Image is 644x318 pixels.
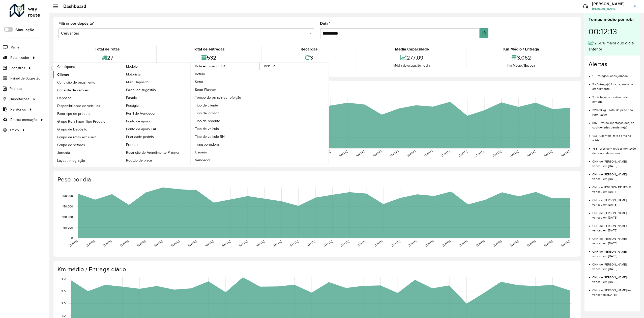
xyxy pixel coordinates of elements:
h3: [PERSON_NAME] [592,2,630,6]
div: 27 [60,52,155,63]
text: [DATE] [391,240,401,247]
span: Disponibilidade de veículos [57,103,100,109]
span: [PERSON_NAME] [592,7,630,11]
span: Tipo de produto [195,118,220,124]
a: Checkpoint [53,63,122,70]
text: [DATE] [69,240,78,247]
text: [DATE] [442,240,452,247]
span: Parada [126,95,137,100]
a: Grupo de setores [53,141,122,149]
a: Modelo [53,63,191,165]
span: Modelo [126,64,138,69]
div: Km Médio / Entrega [469,63,574,68]
text: [DATE] [103,240,112,247]
text: [DATE] [407,150,417,157]
text: [DATE] [188,240,197,247]
span: Tempo de parada de refeição [195,95,241,100]
a: Rota exclusiva FAD [122,63,260,165]
text: [DATE] [171,240,180,247]
a: Tipo de veículo RN [191,133,260,140]
a: Transportadora [191,141,260,148]
text: 4.0 [61,277,66,281]
li: 897 - Retroalimentação(ões) de coordenadas pendente(s) [593,117,636,130]
text: [DATE] [356,150,365,157]
li: CNH de [PERSON_NAME] irá vencer em [DATE] [593,284,636,297]
li: 123 - Cliente(s) fora da malha viária [593,130,636,143]
span: Painel de Sugestão [10,76,40,81]
text: [DATE] [137,240,146,247]
text: 200,000 [62,194,73,197]
a: Pedágio [122,102,191,109]
span: Motorista [126,72,140,77]
label: Filtrar por depósito [58,20,95,26]
text: [DATE] [120,240,129,247]
li: CNH de [PERSON_NAME] venceu em [DATE] [593,155,636,168]
span: Cadastros [10,65,25,71]
text: [DATE] [154,240,163,247]
a: Contato Rápido [580,1,591,12]
h4: Alertas [589,61,636,68]
span: Ponto de apoio FAD [126,126,158,132]
h4: Km médio / Entrega diário [57,266,576,273]
text: [DATE] [476,240,485,247]
a: Ponto de apoio [122,117,191,125]
span: Relatórios [10,107,26,112]
span: Pedidos [10,86,22,91]
text: [DATE] [544,150,553,157]
text: [DATE] [323,240,333,247]
span: Produto [126,142,138,147]
text: [DATE] [526,150,536,157]
span: Usuário [195,150,207,155]
a: Motorista [122,70,191,78]
li: 1 - Entrega(s) após jornada [593,70,636,78]
div: 532 [158,52,260,63]
text: [DATE] [492,150,502,157]
text: [DATE] [425,240,435,247]
span: Tipo de cliente [195,103,218,108]
text: [DATE] [306,240,316,247]
span: Checkpoint [57,64,75,69]
a: Setor [191,78,260,86]
li: CNH de [PERSON_NAME] venceu em [DATE] [593,246,636,258]
span: Rota exclusiva FAD [195,64,225,69]
text: [DATE] [475,150,485,157]
text: 1.0 [62,314,66,317]
text: [DATE] [338,150,348,157]
div: Média de ocupação no dia [359,63,465,68]
li: 733 - Dias sem retroalimentação de tempo de espera [593,143,636,155]
text: [DATE] [441,150,451,157]
div: Média Capacidade [359,46,465,52]
span: Retroalimentação [10,117,37,122]
a: Tipo de cliente [191,101,260,109]
text: [DATE] [527,240,536,247]
text: 50,000 [63,226,73,229]
li: CNH de JENILSON DE JESUS venceu em [DATE] [593,181,636,194]
span: Clear all [304,30,308,36]
span: Condição de pagamento [57,80,95,85]
text: [DATE] [390,150,399,157]
text: 2.0 [61,302,66,305]
span: Roteirizador [10,55,29,60]
a: Condição de pagamento [53,78,122,86]
a: Setor Planner [191,86,260,93]
span: Prioridade pedido [126,134,154,140]
span: Perfil de Vendedor [126,111,156,116]
h2: Dashboard [58,4,86,9]
text: [DATE] [86,240,95,247]
text: [DATE] [255,240,265,247]
a: Fator tipo de produto [53,110,122,117]
a: Veículo [191,63,329,165]
div: 12,60% maior que o dia anterior [589,40,636,52]
li: CNH de [PERSON_NAME] venceu em [DATE] [593,207,636,220]
div: Tempo médio por rota [589,16,636,23]
text: [DATE] [561,240,570,247]
span: Veículo [264,63,275,69]
text: [DATE] [221,240,231,247]
li: CNH de [PERSON_NAME] venceu em [DATE] [593,168,636,181]
span: Fator tipo de produto [57,111,91,116]
a: Grupo de Depósito [53,125,122,133]
h4: Peso por dia [57,176,576,183]
a: Vendedor [191,156,260,164]
div: 3 [263,52,355,63]
text: [DATE] [239,240,248,247]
